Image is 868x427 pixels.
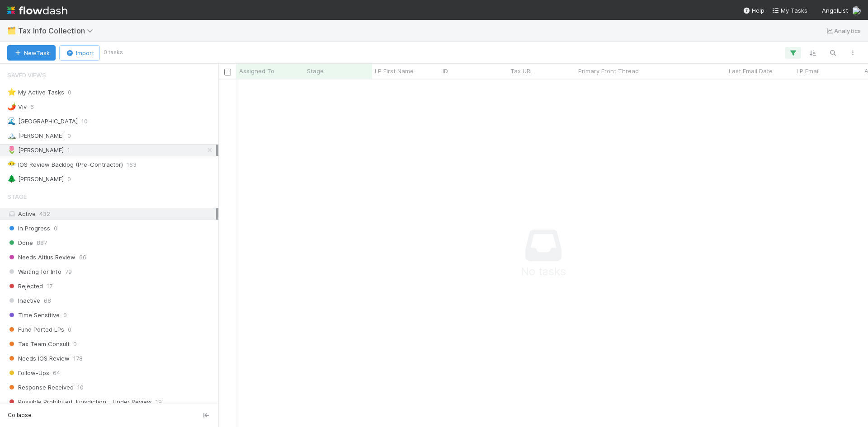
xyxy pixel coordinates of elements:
[7,27,16,34] span: 🗂️
[18,26,98,35] span: Tax Info Collection
[7,188,27,206] span: Stage
[67,145,70,156] span: 1
[54,223,57,234] span: 0
[729,66,773,75] span: Last Email Date
[7,45,56,61] button: NewTask
[30,101,34,113] span: 6
[8,411,32,419] span: Collapse
[127,159,137,170] span: 163
[39,210,50,217] span: 432
[47,281,52,292] span: 17
[37,237,47,249] span: 887
[7,353,70,364] span: Needs IOS Review
[7,367,49,379] span: Follow-Ups
[67,174,71,185] span: 0
[7,223,50,234] span: In Progress
[7,145,64,156] div: [PERSON_NAME]
[852,6,861,15] img: avatar_0c8687a4-28be-40e9-aba5-f69283dcd0e7.png
[375,66,414,75] span: LP First Name
[772,7,807,14] span: My Tasks
[7,266,61,277] span: Waiting for Info
[7,324,64,335] span: Fund Ported LPs
[7,130,64,141] div: [PERSON_NAME]
[81,116,88,127] span: 10
[65,266,72,277] span: 79
[825,25,861,36] a: Analytics
[53,367,60,379] span: 64
[797,66,820,75] span: LP Email
[63,310,67,321] span: 0
[7,87,64,98] div: My Active Tasks
[7,174,64,185] div: [PERSON_NAME]
[44,295,51,306] span: 68
[7,131,16,139] span: 🏔️
[7,160,16,168] span: 😶‍🌫️
[7,66,46,84] span: Saved Views
[7,252,75,263] span: Needs Altius Review
[7,101,27,113] div: Viv
[156,396,162,408] span: 19
[7,3,67,18] img: logo-inverted-e16ddd16eac7371096b0.svg
[443,66,448,75] span: ID
[578,66,639,75] span: Primary Front Thread
[67,130,71,141] span: 0
[7,281,43,292] span: Rejected
[7,116,78,127] div: [GEOGRAPHIC_DATA]
[510,66,533,75] span: Tax URL
[743,6,764,15] div: Help
[307,66,324,75] span: Stage
[7,295,40,306] span: Inactive
[68,324,71,335] span: 0
[772,6,807,15] a: My Tasks
[7,146,16,154] span: 🌷
[104,48,123,56] small: 0 tasks
[7,396,152,408] span: Possible Prohibited Jurisdiction - Under Review
[822,7,848,14] span: AngelList
[79,252,86,263] span: 66
[7,117,16,125] span: 🌊
[7,175,16,183] span: 🌲
[7,382,74,393] span: Response Received
[68,87,71,98] span: 0
[7,237,33,249] span: Done
[73,338,77,350] span: 0
[73,353,83,364] span: 178
[7,103,16,110] span: 🌶️
[239,66,274,75] span: Assigned To
[7,338,70,350] span: Tax Team Consult
[59,45,100,61] button: Import
[7,159,123,170] div: IOS Review Backlog (Pre-Contractor)
[7,88,16,96] span: ⭐
[77,382,84,393] span: 10
[7,310,60,321] span: Time Sensitive
[224,69,231,75] input: Toggle All Rows Selected
[7,208,216,220] div: Active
